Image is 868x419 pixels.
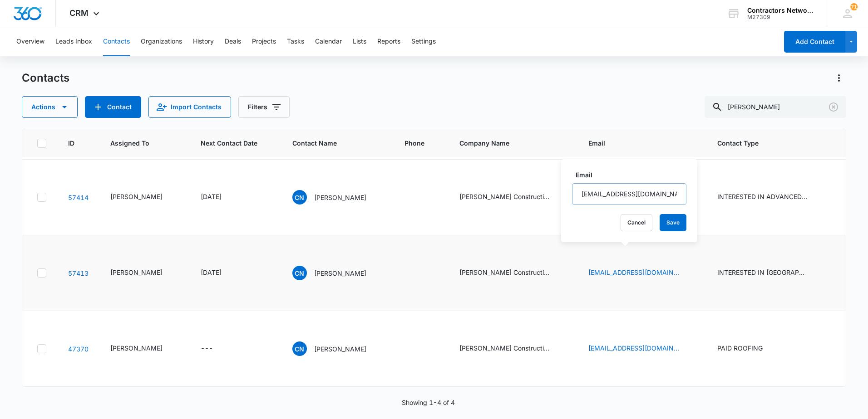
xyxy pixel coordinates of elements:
[850,3,858,10] div: notifications count
[832,71,846,85] button: Actions
[22,71,69,85] h1: Contacts
[705,96,846,118] input: Search Contacts
[717,343,763,353] div: PAID ROOFING
[315,27,342,56] button: Calendar
[201,268,222,277] div: [DATE]
[826,100,841,114] button: Clear
[292,341,307,356] span: CN
[377,27,400,56] button: Reports
[68,345,89,353] a: Navigate to contact details page for Christopher Nunnally
[314,344,366,354] p: [PERSON_NAME]
[193,27,214,56] button: History
[459,268,550,277] div: [PERSON_NAME] Construction LLC
[110,192,163,201] div: [PERSON_NAME]
[201,138,257,148] span: Next Contact Date
[201,192,222,201] div: [DATE]
[148,96,231,118] button: Import Contacts
[110,268,163,277] div: [PERSON_NAME]
[717,343,779,354] div: Contact Type - PAID ROOFING - Select to Edit Field
[459,138,567,148] span: Company Name
[292,341,383,356] div: Contact Name - Christopher Nunnally - Select to Edit Field
[353,27,366,56] button: Lists
[588,268,679,277] a: [EMAIL_ADDRESS][DOMAIN_NAME] [EMAIL_ADDRESS][DOMAIN_NAME]
[411,27,436,56] button: Settings
[69,8,89,18] span: CRM
[747,7,814,14] div: account name
[459,192,550,201] div: [PERSON_NAME] Construction LLC
[110,343,179,354] div: Assigned To - Elvis Ruelas - Select to Edit Field
[402,398,455,407] p: Showing 1-4 of 4
[850,3,858,10] span: 71
[22,96,78,118] button: Actions
[621,214,652,231] button: Cancel
[314,268,366,278] p: [PERSON_NAME]
[576,170,690,180] label: Email
[68,269,89,277] a: Navigate to contact details page for Christopher Nunnally
[404,271,421,282] div: Phone - (312) 972-9485 (312) 972-9485 - Select to Edit Field
[292,266,383,280] div: Contact Name - Christopher Nunnally - Select to Edit Field
[292,190,307,205] span: CN
[110,343,163,353] div: [PERSON_NAME]
[572,183,686,205] input: Email
[252,27,276,56] button: Projects
[747,14,814,20] div: account id
[404,347,421,358] div: Phone - (312) 972-9485 (312) 972-9485 - Select to Edit Field
[660,214,686,231] button: Save
[717,268,808,277] div: INTERESTED IN [GEOGRAPHIC_DATA]
[588,138,682,148] span: Email
[459,343,567,354] div: Company Name - Nunnally Construction LLC - Select to Edit Field
[588,343,679,353] a: [EMAIL_ADDRESS][DOMAIN_NAME] [EMAIL_ADDRESS][DOMAIN_NAME]
[68,138,75,148] span: ID
[201,343,213,354] div: ---
[404,195,421,206] div: Phone - (312) 972-9485 (312) 972-9485 - Select to Edit Field
[201,343,229,354] div: Next Contact Date - - Select to Edit Field
[201,192,238,203] div: Next Contact Date - 1762128000 - Select to Edit Field
[16,27,44,56] button: Overview
[85,96,141,118] button: Add Contact
[459,268,567,278] div: Company Name - Nunnally Construction LLC - Select to Edit Field
[459,192,567,203] div: Company Name - Nunnally Construction LLC - Select to Edit Field
[588,343,695,354] div: Email - cnunnally29@gmail.com cnunnally29@gmail.com - Select to Edit Field
[717,192,824,203] div: Contact Type - INTERESTED IN ADVANCED PUBLIC ADJUSTING - Select to Edit Field
[225,27,241,56] button: Deals
[110,192,179,203] div: Assigned To - Elvis Ruelas - Select to Edit Field
[717,268,824,278] div: Contact Type - INTERESTED IN PA - Select to Edit Field
[314,193,366,202] p: [PERSON_NAME]
[238,96,290,118] button: Filters
[201,268,238,278] div: Next Contact Date - 1756684800 - Select to Edit Field
[110,138,166,148] span: Assigned To
[292,266,307,280] span: CN
[292,190,383,205] div: Contact Name - Christopher Nunnally - Select to Edit Field
[287,27,304,56] button: Tasks
[103,27,130,56] button: Contacts
[68,194,89,201] a: Navigate to contact details page for Christopher Nunnally
[292,138,370,148] span: Contact Name
[55,27,92,56] button: Leads Inbox
[459,343,550,353] div: [PERSON_NAME] Construction LLC
[784,31,845,53] button: Add Contact
[717,138,811,148] span: Contact Type
[110,268,179,278] div: Assigned To - Elvis Ruelas - Select to Edit Field
[717,192,808,201] div: INTERESTED IN ADVANCED PUBLIC ADJUSTING
[588,268,695,278] div: Email - cnunnally29@gmail.com cnunnally29@gmail.com - Select to Edit Field
[404,138,424,148] span: Phone
[141,27,182,56] button: Organizations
